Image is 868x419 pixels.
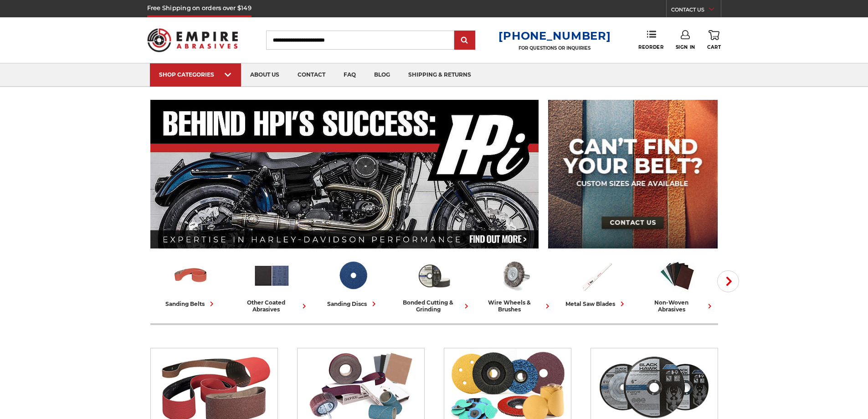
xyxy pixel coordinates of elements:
img: Metal Saw Blades [577,257,615,295]
a: metal saw blades [560,257,633,309]
span: Reorder [638,44,663,50]
a: shipping & returns [399,63,480,87]
div: metal saw blades [565,299,627,309]
span: Sign In [676,44,695,50]
span: Cart [707,44,721,50]
input: Submit [456,31,474,50]
p: FOR QUESTIONS OR INQUIRIES [498,45,611,51]
a: wire wheels & brushes [478,257,552,313]
div: sanding discs [327,299,379,309]
a: CONTACT US [671,5,721,17]
div: SHOP CATEGORIES [159,71,232,78]
img: Wire Wheels & Brushes [496,257,534,295]
a: contact [288,63,334,87]
a: non-woven abrasives [641,257,714,313]
a: other coated abrasives [235,257,309,313]
img: Non-woven Abrasives [658,257,696,295]
img: Banner for an interview featuring Horsepower Inc who makes Harley performance upgrades featured o... [150,100,539,248]
img: promo banner for custom belts. [548,100,718,248]
a: Reorder [638,30,663,50]
img: Sanding Belts [172,257,210,295]
a: sanding belts [154,257,228,309]
a: faq [334,63,365,87]
div: other coated abrasives [235,299,309,313]
button: Next [717,270,739,292]
img: Bonded Cutting & Grinding [415,257,453,295]
div: sanding belts [165,299,216,309]
div: non-woven abrasives [641,299,714,313]
a: sanding discs [316,257,390,309]
a: blog [365,63,399,87]
a: Cart [707,30,721,50]
a: [PHONE_NUMBER] [498,29,611,42]
div: bonded cutting & grinding [397,299,471,313]
a: bonded cutting & grinding [397,257,471,313]
img: Other Coated Abrasives [253,257,291,295]
div: wire wheels & brushes [478,299,552,313]
a: about us [241,63,288,87]
img: Sanding Discs [334,257,372,295]
img: Empire Abrasives [147,22,238,58]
